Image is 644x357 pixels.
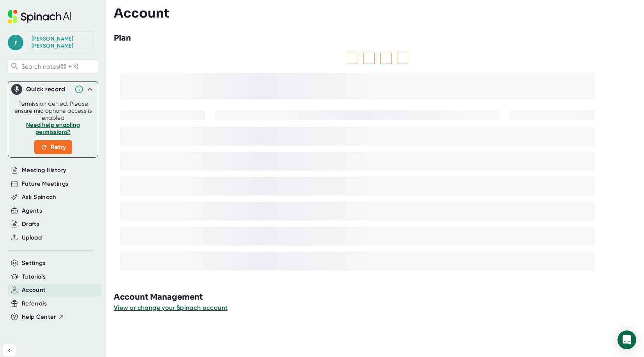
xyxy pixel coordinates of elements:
[114,303,228,313] button: View or change your Spinach account
[26,85,71,93] div: Quick record
[41,142,66,152] span: Retry
[114,291,644,303] h3: Account Management
[3,344,16,357] button: Collapse sidebar
[22,220,39,229] button: Drafts
[32,36,90,49] div: Regina Rempel
[114,32,131,44] h3: Plan
[618,330,636,349] div: Open Intercom Messenger
[26,121,80,135] a: Need help enabling permissions?
[22,193,56,202] button: Ask Spinach
[22,179,68,188] button: Future Meetings
[22,233,42,242] button: Upload
[22,259,46,268] button: Settings
[22,313,56,321] span: Help Center
[22,166,66,175] button: Meeting History
[22,272,46,281] button: Tutorials
[21,63,97,70] span: Search notes (⌘ + K)
[22,206,42,215] button: Agents
[34,140,72,154] button: Retry
[22,286,46,295] button: Account
[114,304,228,311] span: View or change your Spinach account
[11,82,95,97] div: Quick record
[13,100,93,154] div: Permission denied. Please ensure microphone access is enabled
[22,299,47,308] button: Referrals
[22,313,64,321] button: Help Center
[114,6,169,21] h3: Account
[8,35,23,50] span: r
